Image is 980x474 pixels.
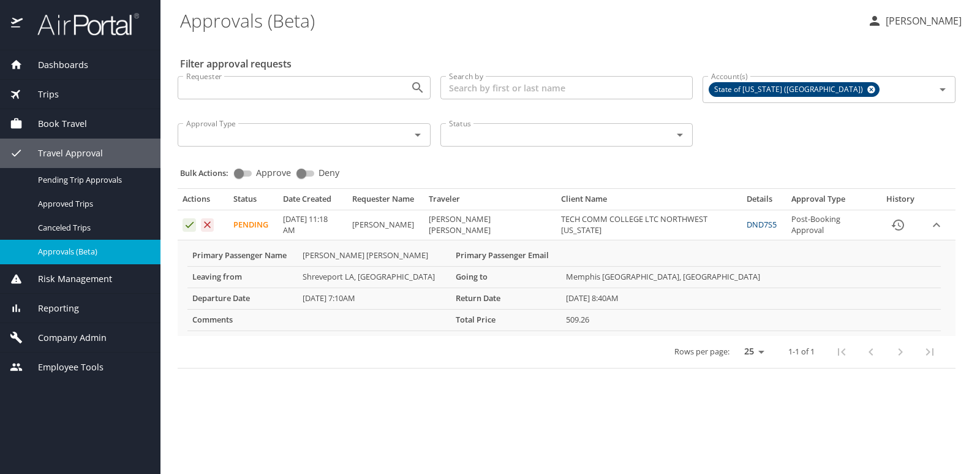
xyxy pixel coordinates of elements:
td: [PERSON_NAME] [347,210,424,240]
th: Comments [187,309,298,331]
button: Open [409,126,426,143]
span: Approve [256,169,291,177]
td: [DATE] 7:10AM [298,288,451,309]
span: Employee Tools [23,361,104,374]
th: Actions [178,194,228,210]
img: airportal-logo.png [24,12,139,36]
span: Book Travel [23,117,87,131]
p: Rows per page: [674,348,729,356]
span: Approved Trips [38,198,146,210]
h2: Filter approval requests [180,54,292,74]
button: Open [934,81,951,98]
th: Status [228,194,278,210]
td: TECH COMM COLLEGE LTC NORTHWEST [US_STATE] [556,210,742,240]
th: Departure Date [187,288,298,309]
span: Dashboards [23,58,88,72]
td: [PERSON_NAME] [PERSON_NAME] [424,210,556,240]
span: Trips [23,88,59,101]
th: Return Date [451,288,561,309]
td: [PERSON_NAME] [PERSON_NAME] [298,245,451,266]
span: Risk Management [23,272,112,286]
button: Open [671,126,688,143]
span: Deny [318,169,339,177]
span: Approvals (Beta) [38,246,146,258]
img: icon-airportal.png [11,12,24,36]
th: Requester Name [347,194,424,210]
th: History [878,194,922,210]
table: Approval table [178,194,956,369]
td: [DATE] 11:18 AM [278,210,347,240]
p: Bulk Actions: [180,167,238,178]
th: Traveler [424,194,556,210]
th: Details [742,194,786,210]
p: [PERSON_NAME] [882,13,962,28]
th: Going to [451,266,561,288]
p: 1-1 of 1 [788,348,815,356]
th: Approval Type [786,194,878,210]
button: History [883,210,913,240]
span: Travel Approval [23,147,103,160]
td: Memphis [GEOGRAPHIC_DATA], [GEOGRAPHIC_DATA] [561,266,941,288]
span: State of [US_STATE] ([GEOGRAPHIC_DATA]) [709,83,870,96]
h1: Approvals (Beta) [180,1,858,39]
th: Primary Passenger Email [451,245,561,266]
div: State of [US_STATE] ([GEOGRAPHIC_DATA]) [709,82,880,97]
th: Client Name [556,194,742,210]
input: Search by first or last name [440,76,693,99]
td: Shreveport LA, [GEOGRAPHIC_DATA] [298,266,451,288]
td: 509.26 [561,309,941,331]
th: Leaving from [187,266,298,288]
span: Pending Trip Approvals [38,174,146,186]
span: Canceled Trips [38,222,146,234]
span: Company Admin [23,331,107,345]
td: Post-Booking Approval [786,210,878,240]
td: [DATE] 8:40AM [561,288,941,309]
th: Total Price [451,309,561,331]
td: Pending [228,210,278,240]
button: Deny request [201,218,214,232]
button: [PERSON_NAME] [862,10,967,32]
select: rows per page [734,343,769,361]
span: Reporting [23,302,79,315]
button: expand row [927,216,946,234]
button: Approve request [183,218,196,232]
th: Primary Passenger Name [187,245,298,266]
a: DND7S5 [747,219,777,230]
button: Open [409,79,426,96]
table: More info for approvals [187,245,941,331]
th: Date Created [278,194,347,210]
